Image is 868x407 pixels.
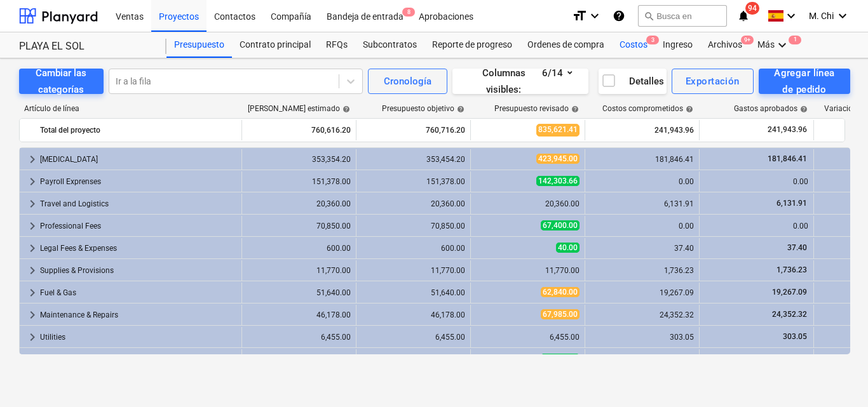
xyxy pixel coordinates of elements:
[536,124,580,136] span: 835,621.41
[541,354,580,364] span: 19,064.75
[40,194,236,214] div: Travel and Logistics
[362,120,465,140] div: 760,716.20
[541,287,580,297] span: 62,840.00
[773,65,836,98] div: Agregar línea de pedido
[247,288,351,297] div: 51,640.00
[382,104,465,113] div: Presupuesto objetivo
[766,124,808,135] span: 241,943.96
[613,8,625,23] i: Base de conocimientos
[25,285,40,300] span: keyboard_arrow_right
[494,104,579,113] div: Presupuesto revisado
[775,199,808,208] span: 6,131.91
[368,69,447,94] button: Cronología
[775,37,790,53] i: keyboard_arrow_down
[476,199,580,208] div: 20,360.00
[362,222,465,230] div: 70,850.00
[318,32,355,58] a: RFQs
[476,333,580,342] div: 6,455.00
[25,307,40,323] span: keyboard_arrow_right
[766,154,808,163] span: 181,846.41
[835,8,850,23] i: keyboard_arrow_down
[590,288,694,297] div: 19,267.09
[587,8,602,23] i: keyboard_arrow_down
[590,155,694,164] div: 181,846.41
[590,177,694,186] div: 0.00
[19,40,151,53] div: PLAYA EL SOL
[612,32,655,58] a: Costos3
[804,346,868,407] iframe: Chat Widget
[362,199,465,208] div: 20,360.00
[536,154,580,164] span: 423,945.00
[19,69,104,94] button: Cambiar las categorías
[247,310,351,319] div: 46,178.00
[402,8,415,17] span: 8
[556,243,580,253] span: 40.00
[25,263,40,278] span: keyboard_arrow_right
[520,32,612,58] a: Ordenes de compra
[782,332,808,341] span: 303.05
[734,104,808,113] div: Gastos aprobados
[40,349,236,370] div: Insurance
[362,333,465,342] div: 6,455.00
[655,32,700,58] a: Ingreso
[362,155,465,164] div: 353,454.20
[602,104,693,113] div: Costos comprometidos
[40,216,236,236] div: Professional Fees
[452,69,588,94] button: Columnas visibles:6/14
[705,222,808,230] div: 0.00
[247,199,351,208] div: 20,360.00
[40,283,236,303] div: Fuel & Gas
[683,105,693,113] span: help
[705,177,808,186] div: 0.00
[590,222,694,230] div: 0.00
[612,32,655,58] div: Costos
[759,69,850,94] button: Agregar línea de pedido
[384,73,431,90] div: Cronología
[40,238,236,258] div: Legal Fees & Expenses
[644,11,654,21] span: search
[700,32,750,58] a: Archivos9+
[25,174,40,189] span: keyboard_arrow_right
[25,330,40,345] span: keyboard_arrow_right
[424,32,520,58] a: Reporte de progreso
[745,2,759,15] span: 94
[40,305,236,325] div: Maintenance & Repairs
[541,309,580,319] span: 67,985.00
[783,8,799,23] i: keyboard_arrow_down
[247,244,351,253] div: 600.00
[248,104,350,113] div: [PERSON_NAME] estimado
[809,11,834,21] span: M. Chi
[247,333,351,342] div: 6,455.00
[601,73,664,90] div: Detalles
[468,65,573,98] div: Columnas visibles : 6/14
[789,36,801,44] span: 1
[247,155,351,164] div: 353,354.20
[40,171,236,192] div: Payroll Exprenses
[247,266,351,275] div: 11,770.00
[541,220,580,230] span: 67,400.00
[590,120,694,140] div: 241,943.96
[771,310,808,319] span: 24,352.32
[40,149,236,170] div: [MEDICAL_DATA]
[737,8,750,23] i: notifications
[25,241,40,256] span: keyboard_arrow_right
[686,73,740,90] div: Exportación
[355,32,424,58] a: Subcontratos
[590,310,694,319] div: 24,352.32
[166,32,232,58] a: Presupuesto
[572,8,587,23] i: format_size
[590,199,694,208] div: 6,131.91
[25,218,40,234] span: keyboard_arrow_right
[247,177,351,186] div: 151,378.00
[25,352,40,367] span: keyboard_arrow_right
[797,105,808,113] span: help
[362,288,465,297] div: 51,640.00
[804,346,868,407] div: Widget de chat
[34,65,88,98] div: Cambiar las categorías
[232,32,318,58] a: Contrato principal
